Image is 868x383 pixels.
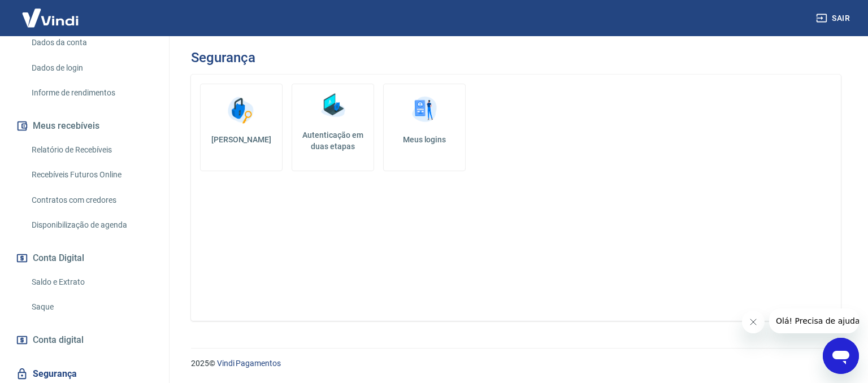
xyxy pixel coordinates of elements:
a: Saldo e Extrato [27,271,155,294]
h5: Autenticação em duas etapas [297,129,369,152]
a: Recebíveis Futuros Online [27,163,155,186]
iframe: Fechar mensagem [742,311,765,333]
span: Conta digital [33,332,84,348]
a: Meus logins [383,84,466,171]
a: Contratos com credores [27,189,155,212]
h5: [PERSON_NAME] [210,134,273,145]
iframe: Mensagem da empresa [769,308,859,333]
img: Autenticação em duas etapas [316,89,350,123]
img: Vindi [14,1,87,35]
a: Saque [27,295,155,319]
a: Conta digital [14,328,155,352]
button: Meus recebíveis [14,114,155,138]
a: Disponibilização de agenda [27,214,155,237]
a: Informe de rendimentos [27,81,155,105]
a: Dados de login [27,56,155,80]
img: Alterar senha [224,93,258,127]
a: Relatório de Recebíveis [27,138,155,162]
h5: Meus logins [393,134,456,145]
a: Dados da conta [27,31,155,54]
h3: Segurança [191,50,255,66]
span: Olá! Precisa de ajuda? [7,8,95,17]
a: Vindi Pagamentos [217,359,281,368]
a: Autenticação em duas etapas [292,84,374,171]
button: Conta Digital [14,246,155,271]
a: [PERSON_NAME] [200,84,283,171]
button: Sair [814,8,854,29]
img: Meus logins [407,93,441,127]
p: 2025 © [191,358,841,369]
iframe: Botão para abrir a janela de mensagens [823,338,859,374]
